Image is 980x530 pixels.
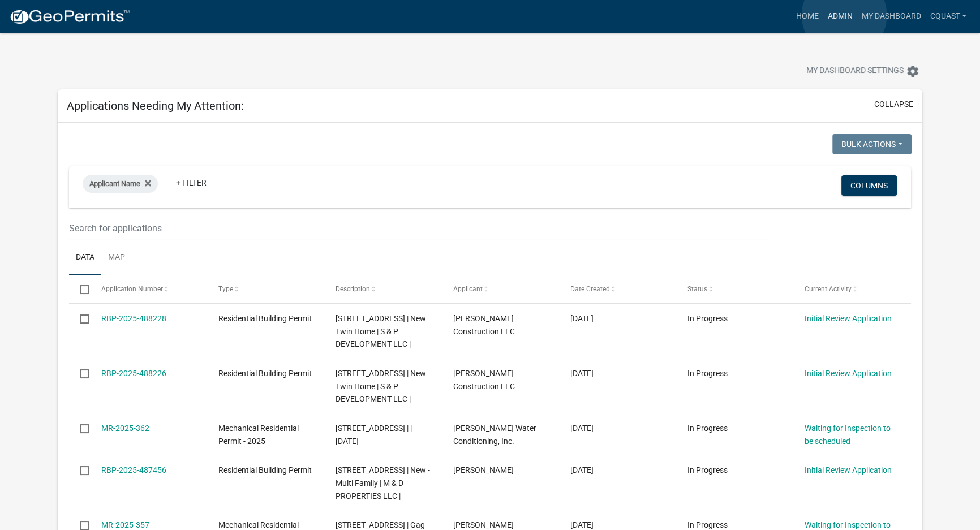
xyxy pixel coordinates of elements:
[67,99,244,113] h5: Applications Needing My Attention:
[805,314,892,323] a: Initial Review Application
[336,369,426,404] span: 673 WARAJU AVE | New Twin Home | S & P DEVELOPMENT LLC |
[687,466,728,475] span: In Progress
[805,285,852,293] span: Current Activity
[101,240,132,276] a: Map
[101,369,166,378] a: RBP-2025-488226
[874,98,913,110] button: collapse
[69,275,91,303] datatable-header-cell: Select
[218,369,312,378] span: Residential Building Permit
[91,275,208,303] datatable-header-cell: Application Number
[442,275,559,303] datatable-header-cell: Applicant
[101,520,149,529] a: MR-2025-357
[832,134,912,154] button: Bulk Actions
[453,466,513,475] span: Mike
[453,285,482,293] span: Applicant
[218,424,299,446] span: Mechanical Residential Permit - 2025
[559,275,676,303] datatable-header-cell: Date Created
[570,424,594,433] span: 10/03/2025
[167,173,216,193] a: + Filter
[794,275,911,303] datatable-header-cell: Current Activity
[208,275,325,303] datatable-header-cell: Type
[841,175,897,196] button: Columns
[925,6,971,27] a: cquast
[218,314,312,323] span: Residential Building Permit
[101,466,166,475] a: RBP-2025-487456
[336,424,412,446] span: 605 STATE ST N | | 10/01/2025
[101,314,166,323] a: RBP-2025-488228
[336,466,430,501] span: 2229 HIGHLAND AVE N | New - Multi Family | M & D PROPERTIES LLC |
[570,285,610,293] span: Date Created
[676,275,793,303] datatable-header-cell: Status
[806,64,904,78] span: My Dashboard Settings
[89,179,140,188] span: Applicant Name
[325,275,442,303] datatable-header-cell: Description
[570,466,594,475] span: 10/03/2025
[857,6,925,27] a: My Dashboard
[570,314,594,323] span: 10/05/2025
[906,64,919,78] i: settings
[336,285,370,293] span: Description
[570,520,594,529] span: 09/29/2025
[805,424,891,446] a: Waiting for Inspection to be scheduled
[453,369,514,391] span: Al Poehler Construction LLC
[218,285,233,293] span: Type
[69,217,768,240] input: Search for applications
[791,6,823,27] a: Home
[453,314,514,336] span: Al Poehler Construction LLC
[570,369,594,378] span: 10/05/2025
[797,60,929,82] button: My Dashboard Settingssettings
[805,369,892,378] a: Initial Review Application
[687,314,728,323] span: In Progress
[453,520,513,529] span: Dan Gag
[218,466,312,475] span: Residential Building Permit
[687,520,728,529] span: In Progress
[805,466,892,475] a: Initial Review Application
[687,424,728,433] span: In Progress
[69,240,101,276] a: Data
[453,424,536,446] span: Johanneck Water Conditioning, Inc.
[823,6,857,27] a: Admin
[336,314,426,349] span: 669 WARAJU AVE | New Twin Home | S & P DEVELOPMENT LLC |
[101,285,163,293] span: Application Number
[687,285,707,293] span: Status
[101,424,149,433] a: MR-2025-362
[687,369,728,378] span: In Progress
